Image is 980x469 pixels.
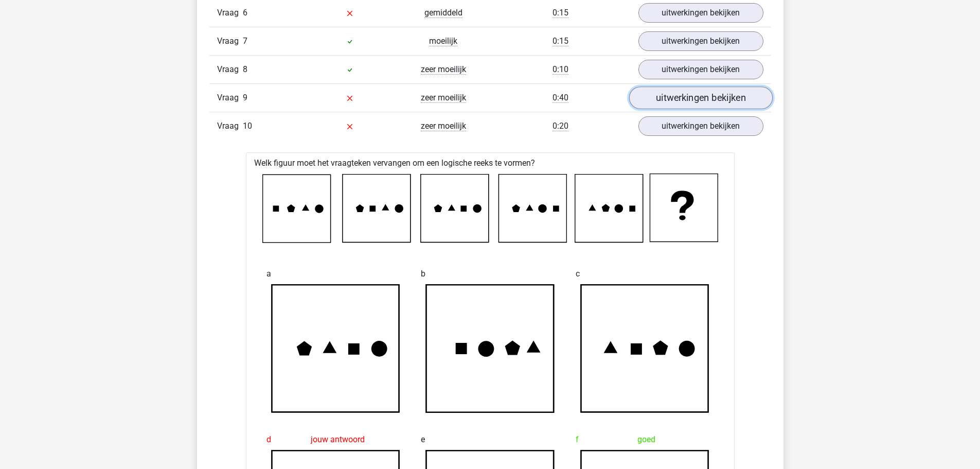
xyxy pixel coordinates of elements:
[629,86,772,109] a: uitwerkingen bekijken
[243,64,247,74] span: 8
[243,121,252,131] span: 10
[553,64,568,75] span: 0:10
[576,429,579,450] span: f
[243,36,247,46] span: 7
[421,121,466,131] span: zeer moeilijk
[638,3,763,23] a: uitwerkingen bekijken
[243,93,247,102] span: 9
[553,121,568,131] span: 0:20
[553,8,568,18] span: 0:15
[421,264,425,284] span: b
[217,92,243,104] span: Vraag
[421,64,466,75] span: zeer moeilijk
[217,35,243,47] span: Vraag
[576,264,580,284] span: c
[217,120,243,132] span: Vraag
[266,429,405,450] div: jouw antwoord
[266,264,271,284] span: a
[243,8,247,18] span: 6
[217,7,243,19] span: Vraag
[429,36,457,46] span: moeilijk
[576,429,714,450] div: goed
[638,116,763,136] a: uitwerkingen bekijken
[553,36,568,46] span: 0:15
[266,429,271,450] span: d
[638,31,763,51] a: uitwerkingen bekijken
[421,93,466,103] span: zeer moeilijk
[553,93,568,103] span: 0:40
[638,60,763,79] a: uitwerkingen bekijken
[217,63,243,76] span: Vraag
[424,8,462,18] span: gemiddeld
[421,429,425,450] span: e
